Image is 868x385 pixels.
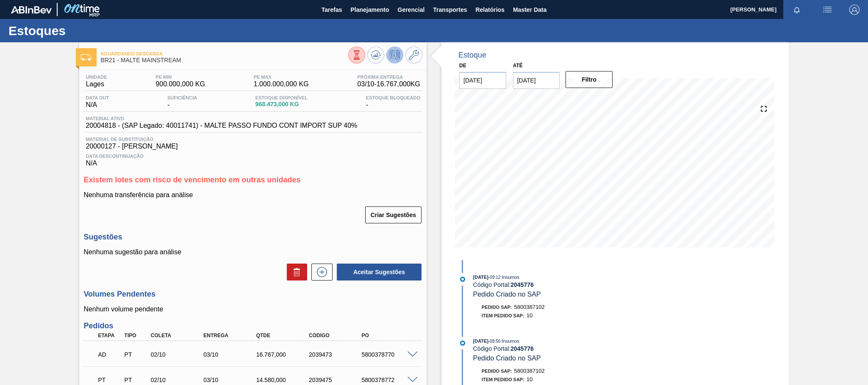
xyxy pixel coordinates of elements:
span: BR21 - MALTE MAINSTREAM [100,57,348,63]
span: Master Data [513,5,546,15]
label: De [459,63,466,69]
span: Próxima Entrega [357,74,420,80]
h3: Volumes Pendentes [83,290,422,299]
span: Pedido SAP: [482,305,512,310]
div: 02/10/2025 [149,351,208,358]
p: PT [98,377,121,383]
div: 2039473 [307,351,366,358]
p: AD [98,351,121,358]
p: Nenhum volume pendente [83,305,422,313]
input: dd/mm/yyyy [459,72,506,89]
div: 14.580,000 [254,377,313,383]
div: Aceitar Sugestões [333,263,422,281]
div: 03/10/2025 [201,377,261,383]
button: Atualizar Gráfico [367,47,384,63]
button: Criar Sugestões [365,206,422,223]
div: 16.767,000 [254,351,313,358]
span: 1.000.000,000 KG [254,80,309,88]
span: Suficiência [167,95,197,100]
span: Existem lotes com risco de vencimento em outras unidades [83,176,300,184]
div: Nova sugestão [307,264,333,280]
div: Tipo [122,333,150,338]
span: - 08:56 [488,339,500,344]
div: Excluir Sugestões [283,264,307,280]
input: dd/mm/yyyy [513,72,560,89]
button: Notificações [783,4,810,16]
span: Pedido Criado no SAP [473,355,541,362]
span: : Insumos [500,338,519,344]
div: Pedido de Transferência [122,377,150,383]
button: Desprogramar Estoque [386,47,403,63]
strong: 2045776 [510,281,534,288]
div: PO [360,333,419,338]
div: 5800378772 [360,377,419,383]
span: 10 [527,376,532,382]
div: Pedido de Transferência [122,351,150,358]
span: Gerencial [398,5,425,15]
span: PE MIN [155,74,205,80]
h3: Pedidos [83,322,422,330]
button: Ir ao Master Data / Geral [405,47,422,63]
span: Tarefas [322,5,342,15]
span: Item pedido SAP: [482,377,524,382]
span: [DATE] [473,275,488,280]
button: Aceitar Sugestões [337,264,422,280]
button: Filtro [566,71,613,88]
div: Estoque [458,51,486,60]
span: Pedido Criado no SAP [473,291,541,298]
img: Logout [849,5,860,15]
span: 5800387102 [514,304,545,310]
p: Nenhuma sugestão para análise [83,248,422,256]
span: 10 [527,312,532,319]
div: 2039475 [307,377,366,383]
div: Código Portal: [473,281,674,288]
button: Visão Geral dos Estoques [348,47,365,63]
span: [DATE] [473,338,488,344]
span: Unidade [86,74,107,80]
div: 03/10/2025 [201,351,261,358]
img: TNhmsLtSVTkK8tSr43FrP2fwEKptu5GPRR3wAAAABJRU5ErkJggg== [11,6,52,14]
span: 5800387102 [514,368,545,374]
div: 02/10/2025 [149,377,208,383]
span: 968.473,000 KG [255,101,308,107]
span: Estoque Bloqueado [366,95,420,100]
div: Código Portal: [473,345,674,352]
span: Relatórios [475,5,504,15]
label: Até [513,63,523,69]
img: atual [460,277,465,282]
span: : Insumos [500,275,519,280]
div: Coleta [149,333,208,338]
div: Criar Sugestões [366,206,422,224]
span: PE MAX [254,74,309,80]
p: Nenhuma transferência para análise [83,191,422,199]
div: 5800378770 [360,351,419,358]
span: Data out [86,95,109,100]
img: atual [460,341,465,346]
div: N/A [83,95,111,109]
span: 20000127 - [PERSON_NAME] [86,143,420,150]
div: - [165,95,199,109]
strong: 2045776 [510,345,534,352]
h1: Estoques [8,26,159,36]
div: Aguardando Descarga [96,345,123,364]
span: Estoque Disponível [255,95,308,100]
span: 20004818 - (SAP Legado: 40011741) - MALTE PASSO FUNDO CONT IMPORT SUP 40% [86,122,357,129]
div: Etapa [96,333,123,338]
span: Lages [86,80,107,88]
div: N/A [83,150,422,167]
span: Material de Substituição [86,137,420,142]
span: Data Descontinuação [86,154,420,159]
div: - [364,95,422,109]
span: 03/10 - 16.767,000 KG [357,80,420,88]
span: Item pedido SAP: [482,313,524,318]
span: Planejamento [350,5,389,15]
div: Código [307,333,366,338]
div: Entrega [201,333,261,338]
div: Qtde [254,333,313,338]
span: Material ativo [86,116,357,121]
img: Ícone [81,54,92,60]
img: userActions [822,5,832,15]
span: Pedido SAP: [482,368,512,374]
span: - 09:12 [488,275,500,280]
span: Aguardando Descarga [100,51,348,56]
